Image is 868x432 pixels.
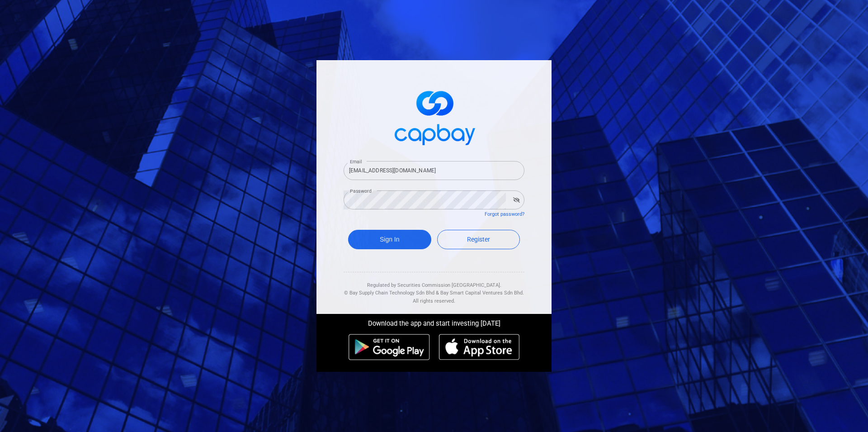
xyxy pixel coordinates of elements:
[485,211,524,217] a: Forgot password?
[350,188,372,195] label: Password
[350,158,362,165] label: Email
[439,334,519,360] img: ios
[440,290,524,296] span: Bay Smart Capital Ventures Sdn Bhd.
[344,290,434,296] span: © Bay Supply Chain Technology Sdn Bhd
[348,230,431,249] button: Sign In
[310,314,558,329] div: Download the app and start investing [DATE]
[389,83,479,150] img: logo
[349,334,430,360] img: android
[344,272,524,305] div: Regulated by Securities Commission [GEOGRAPHIC_DATA]. & All rights reserved.
[467,236,490,243] span: Register
[437,230,520,249] a: Register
